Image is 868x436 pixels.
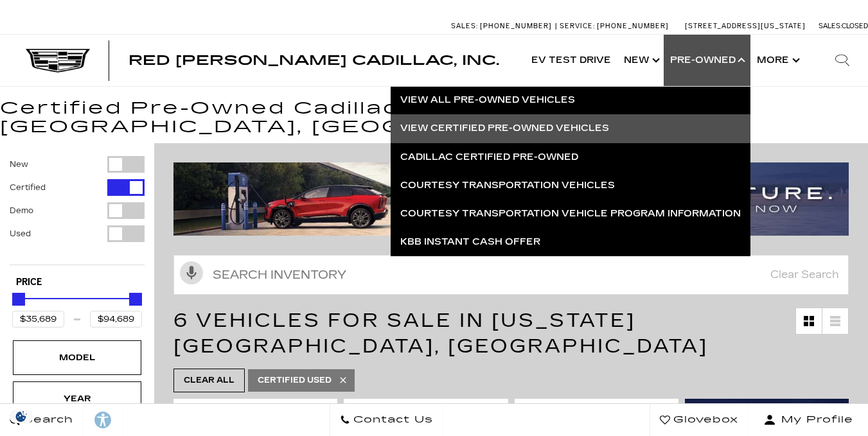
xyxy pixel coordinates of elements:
span: Sales: [819,22,842,30]
label: New [10,158,28,171]
a: Courtesy Transportation Vehicle Program Information [391,200,750,228]
a: Sales: [PHONE_NUMBER] [451,22,555,30]
a: Red [PERSON_NAME] Cadillac, Inc. [128,54,499,67]
label: Used [10,227,31,240]
img: Cadillac Dark Logo with Cadillac White Text [26,49,90,73]
span: Sales: [451,22,478,30]
input: Search Inventory [173,255,849,295]
label: Demo [10,204,33,217]
span: Red [PERSON_NAME] Cadillac, Inc. [128,53,499,68]
span: [PHONE_NUMBER] [480,22,552,30]
span: [PHONE_NUMBER] [597,22,669,30]
input: Minimum [12,311,64,327]
a: Cadillac Certified Pre-Owned [391,143,750,171]
input: Maximum [90,311,142,327]
a: View All Pre-Owned Vehicles [391,86,750,114]
a: [STREET_ADDRESS][US_STATE] [685,22,806,30]
button: Open user profile menu [748,404,868,436]
span: Glovebox [670,411,738,429]
span: Service: [560,22,595,30]
label: Certified [10,181,46,194]
svg: Click to toggle on voice search [180,261,203,284]
span: My Profile [776,411,853,429]
h5: Price [16,277,138,288]
a: EV Test Drive [525,35,617,86]
button: More [750,35,804,86]
div: Maximum Price [129,293,142,306]
span: Clear All [184,372,235,388]
span: Certified Used [258,372,332,388]
a: New [617,35,664,86]
a: Glovebox [650,404,748,436]
div: YearYear [13,381,141,416]
a: KBB Instant Cash Offer [391,228,750,256]
span: Closed [842,22,868,30]
span: Contact Us [350,411,433,429]
div: ModelModel [13,340,141,375]
img: ev-blog-post-banners4 [173,162,858,236]
section: Click to Open Cookie Consent Modal [6,410,36,423]
div: Minimum Price [12,293,25,306]
a: Contact Us [330,404,443,436]
a: View Certified Pre-Owned Vehicles [391,114,750,143]
a: Pre-Owned [664,35,750,86]
div: Model [45,351,109,365]
div: Filter by Vehicle Type [10,156,145,265]
div: Year [45,392,109,406]
img: Opt-Out Icon [6,410,36,423]
div: Price [12,288,142,327]
span: Search [20,411,73,429]
a: Service: [PHONE_NUMBER] [555,22,672,30]
span: 6 Vehicles for Sale in [US_STATE][GEOGRAPHIC_DATA], [GEOGRAPHIC_DATA] [173,309,708,358]
a: Courtesy Transportation Vehicles [391,171,750,200]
